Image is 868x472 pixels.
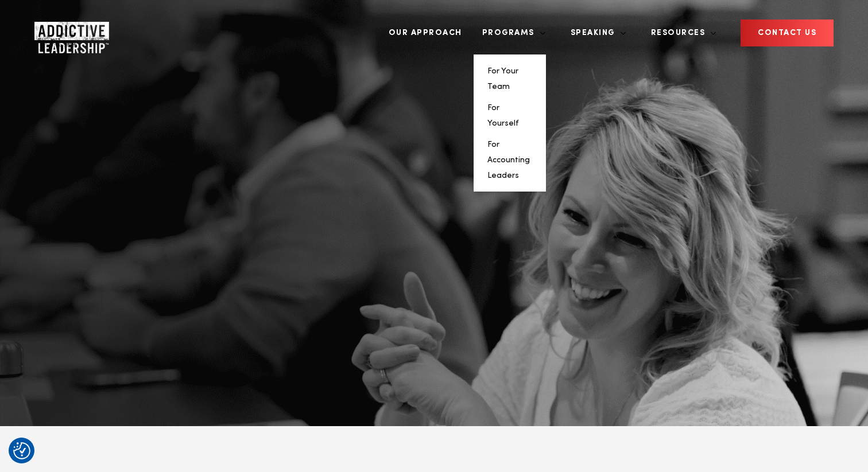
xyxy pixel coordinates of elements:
[487,141,530,180] a: For Accounting Leaders
[741,19,834,46] a: CONTACT US
[487,67,518,91] a: For Your Team
[34,22,103,45] a: Home
[487,104,519,127] a: For Yourself
[380,11,471,54] a: Our Approach
[13,442,30,459] button: Consent Preferences
[474,11,546,54] a: Programs
[13,442,30,459] img: Revisit consent button
[642,11,717,54] a: Resources
[562,11,626,54] a: Speaking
